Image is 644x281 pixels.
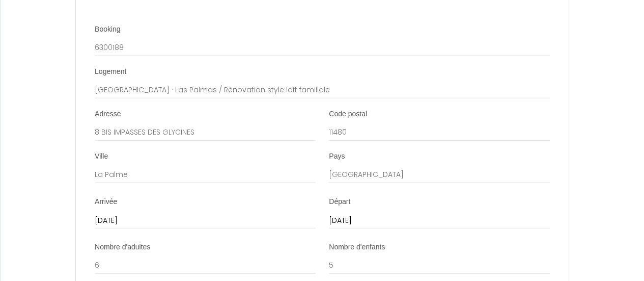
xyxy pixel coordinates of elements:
[329,242,385,252] label: Nombre d'enfants
[95,109,121,119] label: Adresse
[601,235,636,273] iframe: Chat
[95,242,150,252] label: Nombre d'adultes
[329,151,345,162] label: Pays
[95,67,126,77] label: Logement
[329,109,367,119] label: Code postal
[95,197,117,207] label: Arrivée
[329,197,350,207] label: Départ
[95,151,108,162] label: Ville
[95,24,121,35] label: Booking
